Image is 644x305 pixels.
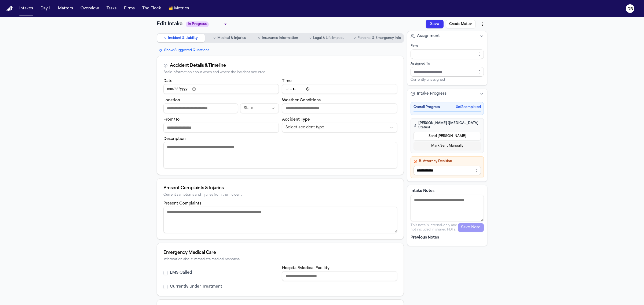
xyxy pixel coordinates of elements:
[407,89,487,99] button: Intake Progress
[163,142,397,168] textarea: Incident description
[446,20,475,28] button: Create Matter
[411,44,484,48] div: Firm
[6,6,13,11] a: Home
[426,20,444,28] button: Save
[411,223,458,232] p: This note is internal-only and not included in shared PDFs.
[186,20,229,28] div: Update intake status
[157,47,211,54] button: Show Suggested Questions
[411,188,484,194] label: Intake Notes
[170,284,222,289] label: Currently Under Treatment
[140,4,163,13] button: The Flock
[313,36,344,40] span: Legal & Life Impact
[354,35,356,41] span: ○
[164,35,166,41] span: ○
[414,121,481,130] h4: [PERSON_NAME] ([MEDICAL_DATA] Status)
[357,36,401,40] span: Personal & Emergency Info
[282,84,397,94] input: Incident time
[163,193,397,197] div: Current symptoms and injuries from the incident
[213,35,215,41] span: ○
[254,34,302,42] button: Go to Insurance Information
[282,103,397,113] input: Weather conditions
[163,250,397,256] div: Emergency Medical Care
[411,195,484,221] textarea: Intake notes
[163,185,397,191] div: Present Complaints & Injuries
[411,78,445,82] span: Currently unassigned
[282,79,292,83] label: Time
[414,105,440,109] span: Overall Progress
[417,91,447,96] span: Intake Progress
[282,118,310,122] label: Accident Type
[282,98,321,102] label: Weather Conditions
[56,4,75,13] button: Matters
[163,84,279,94] input: Incident date
[411,67,484,77] input: Assign to staff member
[170,270,192,276] label: EMS Called
[186,21,209,27] span: In Progress
[6,6,13,11] img: Finch Logo
[163,79,173,83] label: Date
[104,4,119,13] button: Tasks
[417,34,440,39] span: Assignment
[456,105,481,109] span: 0 of 2 completed
[122,4,137,13] button: Firms
[163,118,180,122] label: From/To
[163,98,180,102] label: Location
[38,4,53,13] button: Day 1
[17,4,35,13] button: Intakes
[163,207,397,233] textarea: Present complaints
[157,34,205,42] button: Go to Incident & Liability
[166,4,191,13] button: crownMetrics
[407,31,487,41] button: Assignment
[163,70,397,75] div: Basic information about when and where the incident occurred
[206,34,253,42] button: Go to Medical & Injuries
[411,62,484,66] div: Assigned To
[414,159,481,163] h4: B. Attorney Decision
[414,142,481,150] button: Mark Sent Manually
[258,35,260,41] span: ○
[168,36,198,40] span: Incident & Liability
[352,34,403,42] button: Go to Personal & Emergency Info
[163,258,397,262] div: Information about immediate medical response
[282,266,330,270] label: Hospital/Medical Facility
[478,19,487,29] button: More actions
[170,62,226,69] div: Accident Details & Timeline
[411,49,484,59] input: Select firm
[163,103,238,113] input: Incident location
[217,36,246,40] span: Medical & Injuries
[163,123,279,132] input: From/To destination
[163,202,201,206] label: Present Complaints
[282,271,397,281] input: Hospital or medical facility
[262,36,298,40] span: Insurance Information
[240,103,279,113] button: Incident state
[303,34,350,42] button: Go to Legal & Life Impact
[78,4,101,13] button: Overview
[163,137,186,141] label: Description
[157,20,182,28] h1: Edit Intake
[309,35,312,41] span: ○
[411,235,484,240] p: Previous Notes
[414,132,481,140] button: Send [PERSON_NAME]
